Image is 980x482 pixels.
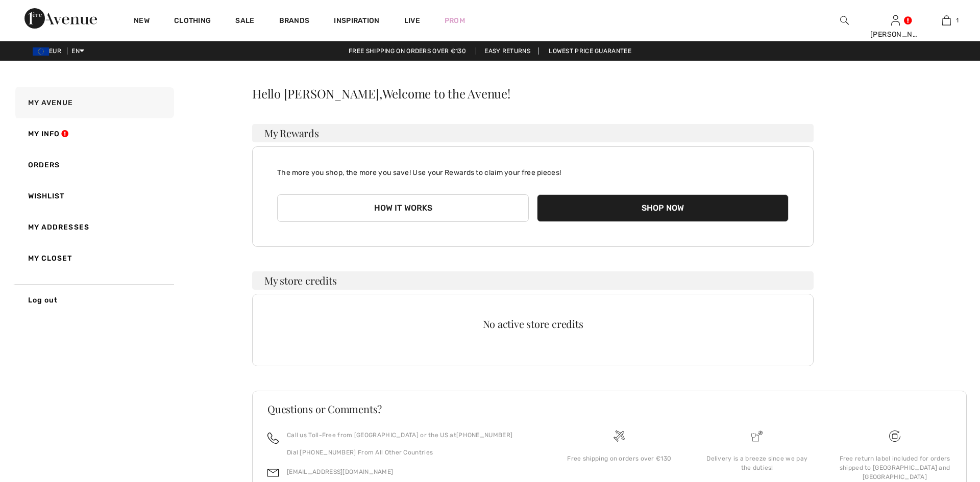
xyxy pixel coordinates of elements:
div: [PERSON_NAME] [870,29,920,40]
a: My Closet [13,243,174,274]
h3: My store credits [252,271,814,290]
p: Dial [PHONE_NUMBER] From All Other Countries [287,448,512,457]
a: My Addresses [13,212,174,243]
h3: My Rewards [252,124,814,142]
div: Delivery is a breeze since we pay the duties! [696,454,818,472]
div: Hello [PERSON_NAME], [252,87,814,99]
div: Free return label included for orders shipped to [GEOGRAPHIC_DATA] and [GEOGRAPHIC_DATA] [834,454,955,481]
span: EN [71,47,84,55]
a: Log out [13,284,174,316]
a: Live [404,15,420,26]
img: My Bag [942,14,951,27]
span: EUR [33,47,65,55]
a: Prom [445,15,465,26]
a: Brands [279,16,310,27]
span: My Avenue [28,98,73,107]
a: My Info [13,118,174,149]
div: Free shipping on orders over €130 [558,454,680,463]
span: 1 [956,16,959,25]
a: [PHONE_NUMBER] [456,432,512,439]
img: email [267,467,279,478]
a: Easy Returns [476,47,539,55]
a: Sign In [891,15,900,25]
span: Welcome to the Avenue! [382,87,510,99]
span: Inspiration [334,16,379,27]
img: Free shipping on orders over &#8364;130 [614,430,625,442]
a: Sale [235,16,254,27]
img: search the website [840,14,849,27]
a: 1 [921,14,971,27]
button: Shop Now [537,194,789,222]
img: 1ère Avenue [24,8,97,29]
div: No active store credits [277,319,789,329]
img: My Info [891,14,900,27]
a: Lowest Price Guarantee [541,47,640,55]
iframe: Opens a widget where you can find more information [915,451,970,477]
p: Call us Toll-Free from [GEOGRAPHIC_DATA] or the US at [287,430,512,440]
a: Clothing [174,16,211,27]
a: Wishlist [13,181,174,212]
img: Euro [33,47,49,56]
a: [EMAIL_ADDRESS][DOMAIN_NAME] [287,468,393,475]
img: Delivery is a breeze since we pay the duties! [751,430,763,442]
img: Free shipping on orders over &#8364;130 [889,430,900,442]
p: The more you shop, the more you save! Use your Rewards to claim your free pieces! [277,159,789,178]
a: Orders [13,149,174,181]
a: New [134,16,150,27]
button: How it works [277,194,529,222]
img: call [267,433,279,444]
h3: Questions or Comments? [267,404,951,414]
a: Free shipping on orders over €130 [340,47,474,55]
